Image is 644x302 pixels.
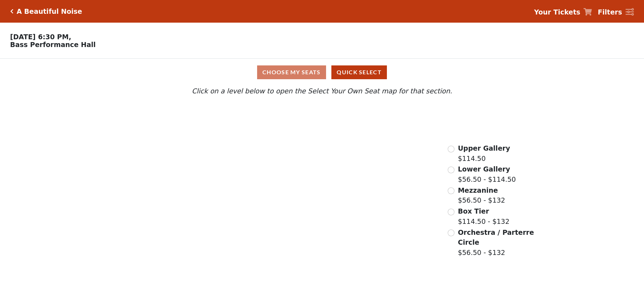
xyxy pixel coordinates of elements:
[458,165,510,173] span: Lower Gallery
[534,8,580,16] strong: Your Tickets
[458,185,505,205] label: $56.50 - $132
[458,206,510,226] label: $114.50 - $132
[10,9,13,14] a: Click here to go back to filters
[17,7,82,16] h5: A Beautiful Noise
[232,215,362,293] path: Orchestra / Parterre Circle - Seats Available: 25
[458,186,498,194] span: Mezzanine
[598,7,634,17] a: Filters
[598,8,622,16] strong: Filters
[458,207,489,215] span: Box Tier
[86,86,558,96] p: Click on a level below to open the Select Your Own Seat map for that section.
[458,143,510,163] label: $114.50
[458,228,534,246] span: Orchestra / Parterre Circle
[458,144,510,152] span: Upper Gallery
[458,227,535,258] label: $56.50 - $132
[458,164,516,184] label: $56.50 - $114.50
[161,108,289,139] path: Upper Gallery - Seats Available: 298
[331,65,387,79] button: Quick Select
[534,7,592,17] a: Your Tickets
